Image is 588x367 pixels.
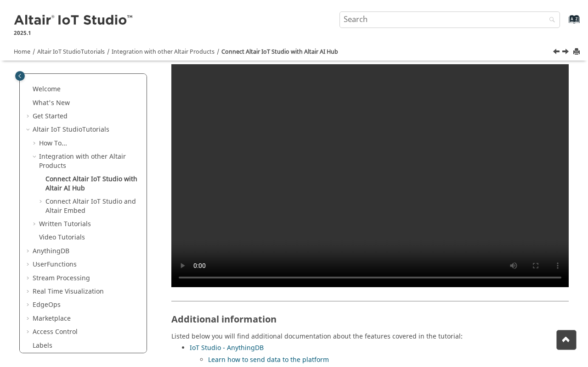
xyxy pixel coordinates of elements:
a: Labels [33,341,52,350]
a: Altair IoT StudioTutorials [37,48,105,56]
a: Get Started [33,111,68,121]
a: Integration with other Altair Products [112,48,215,56]
a: Marketplace [33,314,71,323]
a: Next topic: Connect Altair IoT Studio and Altair Embed [563,47,570,58]
span: Expand Connect Altair IoT Studio and Altair Embed [38,197,45,206]
a: EdgeOps [33,300,61,310]
a: Video Tutorials [39,233,85,242]
a: Previous topic: Integration with other Altair Products [554,47,561,58]
span: Altair IoT Studio [33,125,82,134]
a: Home [14,48,30,56]
a: Learn how to send data to the platform [208,355,329,365]
img: Altair IoT Studio [14,13,134,28]
button: Search [537,11,563,29]
a: Written Tutorials [39,219,91,229]
a: IoT Studio - AnythingDB [190,343,264,353]
a: AnythingDB [33,246,69,256]
a: Real Time Visualization [33,287,104,296]
span: Expand UserFunctions [25,260,33,269]
span: Expand AnythingDB [25,247,33,256]
a: Go to index terms page [554,19,575,28]
span: Expand Written Tutorials [32,220,39,229]
span: Altair IoT Studio [37,48,81,56]
a: Connect Altair IoT Studio and Altair Embed [45,197,136,216]
button: Toggle publishing table of content [15,71,25,81]
span: Expand Access Control [25,328,33,337]
h2: Additional information [171,301,569,329]
span: Expand Stream Processing [25,274,33,283]
a: What's New [33,98,70,108]
span: Expand Real Time Visualization [25,287,33,296]
span: Collapse Integration with other Altair Products [32,152,39,161]
a: How To... [39,139,67,148]
a: Access Control [33,327,78,337]
span: Expand Marketplace [25,314,33,323]
a: Connect Altair IoT Studio with Altair AI Hub [45,174,137,193]
button: Print this page [574,46,581,58]
a: Altair IoT StudioTutorials [33,125,109,134]
a: Stream Processing [33,273,90,283]
a: Welcome [33,84,61,94]
span: Functions [47,260,77,269]
span: Expand EdgeOps [25,300,33,310]
a: UserFunctions [33,260,77,269]
input: Search query [339,11,560,28]
p: 2025.1 [14,29,134,37]
a: Connect Altair IoT Studio with Altair AI Hub [221,48,338,56]
span: Collapse Altair IoT StudioTutorials [25,125,33,134]
span: Expand How To... [32,139,39,148]
a: Integration with other Altair Products [39,152,126,171]
span: Expand Get Started [25,112,33,121]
